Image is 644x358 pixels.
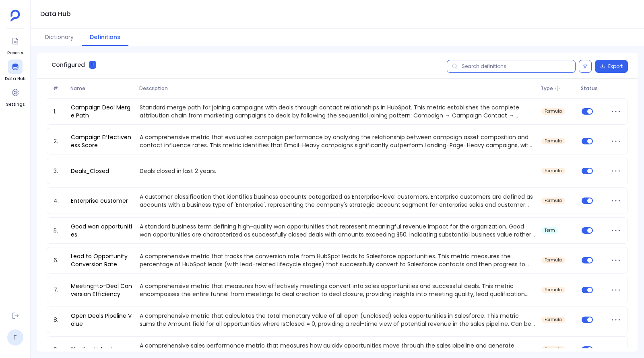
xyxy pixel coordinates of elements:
[10,10,20,22] img: petavue logo
[50,286,68,294] span: 7.
[136,193,538,209] p: A customer classification that identifies business accounts categorized as Enterprise-level custo...
[68,167,112,175] a: Deals_Closed
[7,50,23,56] span: Reports
[50,167,68,175] span: 3.
[5,60,25,82] a: Data Hub
[5,76,25,82] span: Data Hub
[136,312,538,328] p: A comprehensive metric that calculates the total monetary value of all open (unclosed) sales oppo...
[136,167,538,175] p: Deals closed in last 2 years.
[578,85,606,92] span: Status
[136,342,538,358] p: A comprehensive sales performance metric that measures how quickly opportunities move through the...
[50,85,67,92] span: #
[136,85,538,92] span: Description
[68,197,131,205] a: Enterprise customer
[545,169,562,173] span: formula
[545,258,562,263] span: formula
[82,29,128,46] button: Definitions
[40,8,71,20] h1: Data Hub
[541,85,553,92] span: Type
[6,85,25,108] a: Settings
[68,103,136,119] a: Campaign Deal Merge Path
[68,346,120,354] a: Pipeline Velocity
[595,60,628,73] button: Export
[545,139,562,144] span: formula
[545,347,562,352] span: formula
[545,317,562,322] span: formula
[136,133,538,149] p: A comprehensive metric that evaluates campaign performance by analyzing the relationship between ...
[50,226,68,235] span: 5.
[50,137,68,145] span: 2.
[89,61,96,69] span: 11
[68,252,136,268] a: Lead to Opportunity Conversion Rate
[136,103,538,119] p: Standard merge path for joining campaigns with deals through contact relationships in HubSpot. Th...
[136,282,538,298] p: A comprehensive metric that measures how effectively meetings convert into sales opportunities an...
[136,222,538,239] p: A standard business term defining high-quality won opportunities that represent meaningful revenu...
[136,252,538,268] p: A comprehensive metric that tracks the conversion rate from HubSpot leads to Salesforce opportuni...
[68,312,136,328] a: Open Deals Pipeline Value
[37,29,82,46] button: Dictionary
[50,256,68,264] span: 6.
[545,109,562,114] span: formula
[545,228,555,233] span: term
[68,133,136,149] a: Campaign Effectiveness Score
[68,222,136,239] a: Good won opportunities
[68,282,136,298] a: Meeting-to-Deal Conversion Efficiency
[7,34,23,56] a: Reports
[50,316,68,324] span: 8.
[50,107,68,115] span: 1.
[67,85,136,92] span: Name
[545,288,562,292] span: formula
[608,63,623,70] span: Export
[7,329,23,346] a: T
[447,60,576,73] input: Search definitions
[6,101,25,108] span: Settings
[52,61,85,69] span: Configured
[50,197,68,205] span: 4.
[545,198,562,203] span: formula
[50,346,68,354] span: 9.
